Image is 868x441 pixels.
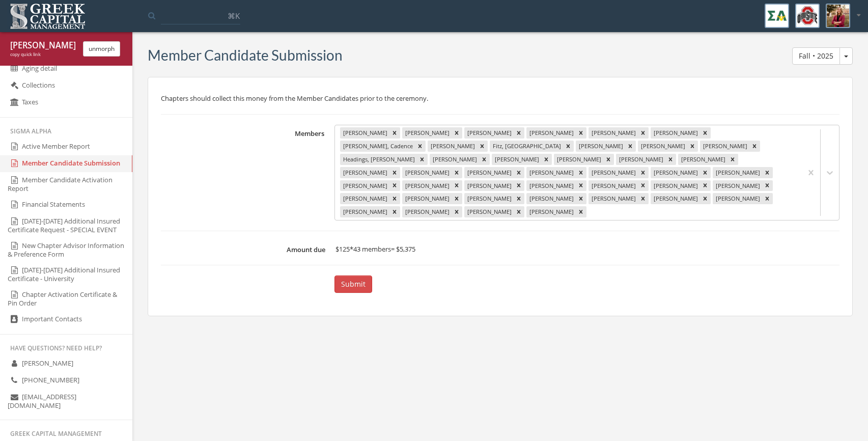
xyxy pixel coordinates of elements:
div: Headings, [PERSON_NAME] [340,154,416,165]
div: [PERSON_NAME] [651,127,699,139]
p: Chapters should collect this money from the Member Candidates prior to the ceremony. [161,93,839,104]
div: [PERSON_NAME] [340,180,389,191]
div: [PERSON_NAME] [526,127,575,139]
div: Remove Fitz, Jordan [563,141,574,152]
div: Remove Beal, Emma [575,127,586,139]
div: [PERSON_NAME] [402,180,451,191]
button: Fall • 2025 [839,47,853,65]
div: Remove Woodruff, Kathleen [451,206,462,217]
div: [PERSON_NAME] [713,193,762,204]
span: $125 [335,244,350,254]
div: [PERSON_NAME] [464,193,513,204]
div: Remove Fairchild, Cadence [414,141,426,152]
div: Remove Kinney, Allison [637,167,649,178]
div: [PERSON_NAME] [402,127,451,139]
div: [PERSON_NAME] [340,193,389,204]
div: Remove Johnson, Delaney [389,167,400,178]
div: Remove Jones, Madalyn [513,167,524,178]
div: [PERSON_NAME] [464,127,513,139]
div: Remove Holman, Sadie [603,154,614,165]
div: Remove Fazalare, Ava [477,141,488,152]
div: [PERSON_NAME] [464,180,513,191]
div: [PERSON_NAME] [526,206,575,217]
div: Fitz, [GEOGRAPHIC_DATA] [490,141,563,152]
div: [PERSON_NAME] [428,141,477,152]
div: Remove Stasiak, Maggie [637,193,649,204]
div: Remove Zeedyk, Carrie [575,206,586,217]
div: Remove Mueller, Leah [575,180,586,191]
div: [PERSON_NAME] [526,193,575,204]
div: Remove Frankart, Cassidy [687,141,698,152]
div: Remove Truance, Emma [762,193,773,204]
div: Remove Kahrs, Karrigan [575,167,586,178]
div: Remove Isler, Abigail [727,154,738,165]
button: Submit [334,275,372,293]
div: Remove Wanchick, Ellie [389,206,400,217]
label: Members [161,125,329,220]
div: [PERSON_NAME] [713,180,762,191]
div: [PERSON_NAME] [713,167,762,178]
div: Remove Herring, Leah [541,154,552,165]
div: Remove Miller, Carley [451,180,462,191]
div: Remove Murphy, Alyson [637,180,649,191]
div: Remove Yerina, Whitney [513,206,524,217]
div: [PERSON_NAME] [340,167,389,178]
div: [PERSON_NAME] [589,193,637,204]
div: [PERSON_NAME] [402,193,451,204]
div: Remove Ramge, Libby [513,193,524,204]
div: [PERSON_NAME] [526,180,575,191]
div: [PERSON_NAME] [402,167,451,178]
span: = [391,244,395,254]
div: Remove Oestreich, Katherine [762,180,773,191]
div: [PERSON_NAME] [651,180,699,191]
div: [PERSON_NAME] [430,154,479,165]
h3: Member Candidate Submission [148,47,343,63]
div: [PERSON_NAME] [576,141,625,152]
div: Remove Headings, Julianne [416,154,428,165]
span: [PERSON_NAME] [22,359,73,368]
div: [PERSON_NAME] [464,206,513,217]
div: [PERSON_NAME], Cadence [340,141,414,152]
div: copy quick link [10,51,75,58]
div: [PERSON_NAME] [464,167,513,178]
button: unmorph [83,41,120,57]
div: [PERSON_NAME] [340,127,389,139]
div: Remove Phillips, Liliana [451,193,462,204]
div: Remove Frank, Cara [625,141,636,152]
label: Amount due [161,241,330,255]
div: [PERSON_NAME] [638,141,687,152]
div: [PERSON_NAME] [700,141,749,152]
span: ⌘K [228,11,240,21]
div: [PERSON_NAME] [554,154,603,165]
div: Remove Neczeporenko, Alaina [699,180,711,191]
div: [PERSON_NAME] [589,180,637,191]
button: Fall • 2025 [792,47,840,65]
div: Remove Meyer, Leah [389,180,400,191]
div: [PERSON_NAME] [589,127,637,139]
div: Remove Kromer, Adeleena [699,167,711,178]
div: [PERSON_NAME] [589,167,637,178]
div: Remove Meyer, Anna [762,167,773,178]
div: [PERSON_NAME] [678,154,727,165]
div: [PERSON_NAME] [492,154,541,165]
div: Remove Cramer, Ava [699,127,711,139]
div: [PERSON_NAME] [616,154,665,165]
div: Remove Anderson, Chloe [451,127,462,139]
div: Remove Baker, Maria [513,127,524,139]
span: $5,375 [396,244,415,254]
div: [PERSON_NAME] [651,167,699,178]
div: [PERSON_NAME] [526,167,575,178]
div: Remove Abke, Jessie [389,127,400,139]
div: Remove Johnson, Kate [451,167,462,178]
div: [PERSON_NAME] [402,206,451,217]
div: [PERSON_NAME] [PERSON_NAME] [10,40,75,51]
div: [PERSON_NAME] [340,206,389,217]
div: Remove Howard, Chloee [665,154,676,165]
div: Remove Teeters, Avery [699,193,711,204]
div: Remove Saunders, Reagan [575,193,586,204]
div: Remove Giffin, Mackenzie [749,141,760,152]
div: Remove Helsinger, Alaina [479,154,490,165]
div: Remove Morris, Mary Claire [513,180,524,191]
div: Remove Camarano, Alexia [637,127,649,139]
div: Remove Paxton, Abigail [389,193,400,204]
